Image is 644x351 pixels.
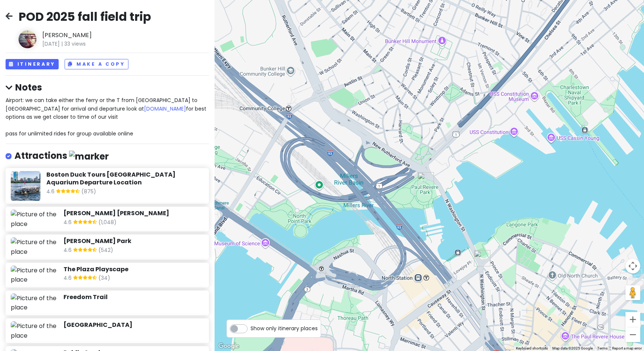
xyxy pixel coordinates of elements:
img: Google [216,341,241,351]
div: Paul Revere Park [418,172,434,188]
span: (875) [81,187,96,197]
h2: POD 2025 fall field trip [19,9,151,24]
h4: Notes [6,82,209,93]
span: [DATE] 33 views [42,40,151,48]
button: Map camera controls [625,259,640,273]
a: Terms (opens in new tab) [597,346,608,350]
h6: [PERSON_NAME] Park [63,237,204,245]
span: 4.6 [63,246,73,256]
button: Zoom in [625,312,640,327]
button: Keyboard shortcuts [516,346,548,351]
span: (34) [98,274,110,283]
button: Itinerary [6,59,59,70]
button: Make a Copy [65,59,128,70]
a: [DOMAIN_NAME] [144,105,186,112]
h6: [GEOGRAPHIC_DATA] [63,321,204,329]
img: Picture of the place [11,237,57,256]
h6: The Plaza Playscape [63,266,204,273]
span: (1,048) [98,218,117,228]
h6: [PERSON_NAME] [PERSON_NAME] [63,210,204,217]
span: | [61,40,63,47]
span: 4.6 [63,218,73,228]
span: (542) [98,246,113,256]
button: Zoom out [625,327,640,342]
h4: Attractions [14,150,109,162]
img: Picture of the place [11,321,57,340]
span: 4.6 [46,187,56,197]
img: Author [19,30,36,48]
img: marker [69,151,109,162]
span: [PERSON_NAME] [42,30,151,40]
div: Freedom Trail [474,250,490,266]
img: Picture of the place [11,210,57,229]
a: Open this area in Google Maps (opens a new window) [216,341,241,351]
span: 4.6 [63,274,73,283]
span: Show only itinerary places [251,324,318,332]
button: Drag Pegman onto the map to open Street View [625,285,640,300]
span: Map data ©2025 Google [552,346,593,350]
h6: Boston Duck Tours [GEOGRAPHIC_DATA] Aquarium Departure Location [46,171,204,187]
img: Picture of the place [11,266,57,285]
img: Picture of the place [11,293,57,312]
span: Airport: we can take either the ferry or the T from [GEOGRAPHIC_DATA] to [GEOGRAPHIC_DATA] for ar... [6,96,208,137]
h6: Freedom Trail [63,293,204,301]
a: Report a map error [612,346,642,350]
img: Picture of the place [11,171,40,201]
